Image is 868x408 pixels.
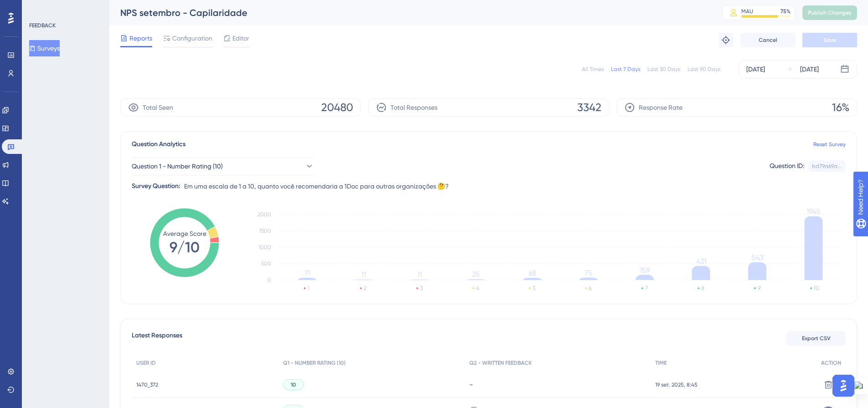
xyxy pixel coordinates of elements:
span: Editor [232,33,249,44]
span: 1470_372 [136,381,158,388]
tspan: 11 [417,270,422,279]
span: Publish Changes [808,9,852,16]
span: Cancel [759,36,777,44]
tspan: 1000 [258,244,271,250]
div: Question ID: [770,160,804,172]
div: NPS setembro - Capilaridade [120,6,699,19]
span: Question Analytics [132,139,185,150]
text: 5 [533,285,535,291]
div: - [469,380,646,389]
tspan: 500 [261,260,271,267]
span: TIME [655,359,667,367]
button: Question 1 - Number Rating (10) [132,157,314,175]
tspan: 1945 [806,207,821,216]
text: 3 [420,285,423,291]
span: 10 [291,381,296,388]
tspan: 159 [640,266,650,275]
tspan: 68 [529,269,536,277]
button: Surveys [29,40,60,56]
button: Save [802,33,857,47]
tspan: 75 [585,269,592,277]
span: Em uma escala de 1 a 10, quanto você recomendaria a 1Doc para outras organizações 🤔? [184,181,449,192]
div: MAU [741,8,753,15]
div: FEEDBACK [29,22,56,29]
iframe: UserGuiding AI Assistant Launcher [830,372,857,399]
span: 19 set. 2025, 8:45 [655,381,698,388]
span: Response Rate [639,102,683,113]
div: [DATE] [746,64,765,75]
span: 20480 [321,100,353,115]
text: 9 [758,285,760,291]
div: bd79a69a... [812,163,842,170]
tspan: 1500 [259,228,271,234]
span: Q2 - WRITTEN FEEDBACK [469,359,532,367]
div: Last 30 Days [647,66,680,73]
text: 6 [589,285,591,291]
text: 7 [645,285,648,291]
tspan: 431 [696,257,706,265]
tspan: 71 [304,269,310,277]
tspan: 9/10 [169,239,200,256]
span: Save [823,36,836,44]
span: Need Help? [21,2,57,13]
tspan: 543 [751,253,763,262]
button: Publish Changes [802,5,857,20]
tspan: 0 [267,277,271,283]
button: Export CSV [786,331,846,346]
div: Last 7 Days [611,66,640,73]
span: 16% [832,100,849,115]
a: Reset Survey [813,141,846,148]
span: Reports [129,33,152,44]
span: Export CSV [802,335,831,342]
text: 10 [814,285,819,291]
text: 8 [701,285,704,291]
text: 1 [308,285,309,291]
span: USER ID [136,359,156,367]
button: Cancel [740,33,795,47]
div: All Times [582,66,604,73]
span: 3342 [577,100,601,115]
tspan: 2000 [257,211,271,218]
div: 75 % [781,8,791,15]
span: Configuration [172,33,212,44]
span: Latest Responses [132,330,182,347]
div: Last 90 Days [688,66,720,73]
span: Q1 - NUMBER RATING (10) [283,359,346,367]
tspan: Average Score [163,230,206,237]
tspan: 11 [361,270,366,279]
div: Survey Question: [132,181,180,192]
text: 2 [364,285,366,291]
span: Total Seen [143,102,173,113]
tspan: 25 [472,270,480,279]
span: Question 1 - Number Rating (10) [132,161,223,172]
text: 4 [476,285,479,291]
span: Total Responses [390,102,437,113]
span: ACTION [821,359,841,367]
div: [DATE] [800,64,819,75]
